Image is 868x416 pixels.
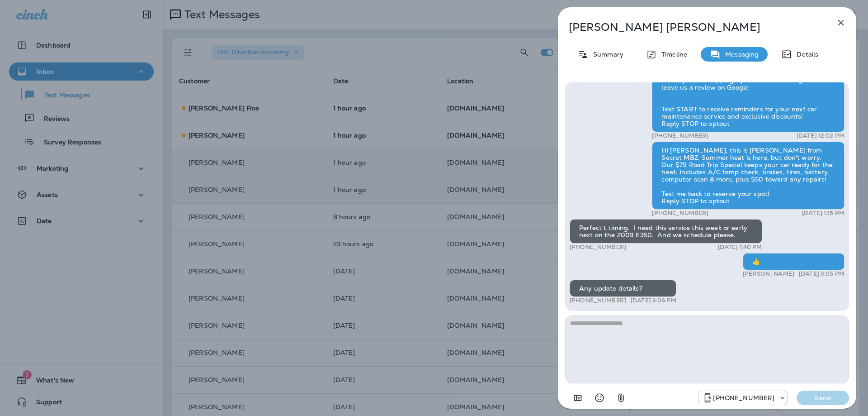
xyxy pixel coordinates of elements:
p: [DATE] 1:15 PM [802,210,844,217]
p: Timeline [657,51,687,58]
div: Perfect t timing. I need this service this week or early next on the 2009 E350. And we schedule p... [570,219,762,244]
p: [DATE] 3:06 PM [631,297,676,304]
p: [DATE] 12:02 PM [797,132,844,139]
div: +1 (424) 433-6149 [698,392,787,403]
div: Hi [PERSON_NAME], this is [PERSON_NAME] from Secret MBZ. Summer heat is here, but don't worry. Ou... [652,142,844,210]
p: [DATE] 3:05 PM [799,270,844,277]
p: [PHONE_NUMBER] [570,244,626,251]
p: [PHONE_NUMBER] [713,394,774,402]
p: Summary [589,51,623,58]
div: 👍 [743,253,844,270]
p: [PERSON_NAME] [PERSON_NAME] [569,21,816,33]
p: [PHONE_NUMBER] [652,132,708,139]
p: Messaging [721,51,759,58]
p: [PERSON_NAME] [743,270,794,277]
p: [PHONE_NUMBER] [652,210,708,217]
p: [PHONE_NUMBER] [570,297,626,304]
button: Select an emoji [590,389,609,407]
button: Add in a premade template [569,389,587,407]
div: Thank you for stopping by Secret MBZ Garage! Please leave us a review on Google Text START to rec... [652,72,844,132]
p: [DATE] 1:40 PM [718,244,762,251]
p: Details [792,51,818,58]
div: Any update details? [570,280,676,297]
